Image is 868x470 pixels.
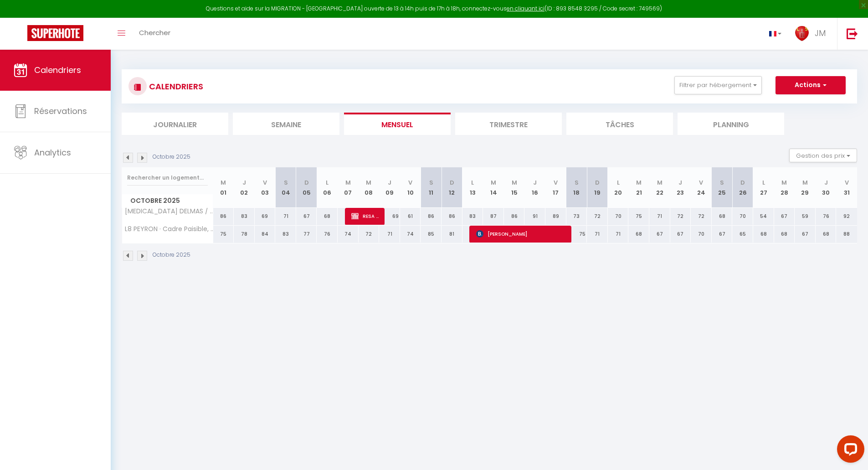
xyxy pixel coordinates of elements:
[732,167,753,208] th: 26
[379,167,400,208] th: 09
[421,167,442,208] th: 11
[566,113,673,135] li: Tâches
[471,178,474,187] abbr: L
[123,226,215,232] span: L8 PEYRON · Cadre Paisible, Vue sur Mer/Terrasse, Parking &AC
[795,226,816,243] div: 67
[545,167,566,208] th: 17
[691,208,712,225] div: 72
[317,208,338,225] div: 68
[429,178,433,187] abbr: S
[359,167,380,208] th: 08
[442,167,462,208] th: 12
[788,18,837,50] a: ... JM
[657,178,663,187] abbr: M
[845,178,849,187] abbr: V
[533,178,537,187] abbr: J
[802,178,808,187] abbr: M
[678,113,784,135] li: Planning
[213,208,234,225] div: 86
[442,208,462,225] div: 86
[649,226,670,243] div: 67
[836,226,857,243] div: 88
[587,208,608,225] div: 72
[34,105,87,117] span: Réservations
[379,208,400,225] div: 69
[255,167,276,208] th: 03
[317,226,338,243] div: 76
[649,167,670,208] th: 22
[587,226,608,243] div: 71
[296,208,317,225] div: 67
[27,25,83,41] img: Super Booking
[132,18,177,50] a: Chercher
[699,178,703,187] abbr: V
[554,178,558,187] abbr: V
[234,167,255,208] th: 02
[789,149,857,162] button: Gestion des prix
[483,167,504,208] th: 14
[774,167,795,208] th: 28
[720,178,724,187] abbr: S
[400,167,421,208] th: 10
[774,208,795,225] div: 67
[34,64,81,76] span: Calendriers
[344,113,451,135] li: Mensuel
[153,153,190,161] p: Octobre 2025
[691,167,712,208] th: 24
[628,226,649,243] div: 68
[123,208,215,215] span: [MEDICAL_DATA] DELMAS / 3 pièces vue mer - ANT08
[762,178,765,187] abbr: L
[732,226,753,243] div: 65
[275,167,296,208] th: 04
[847,28,858,39] img: logout
[674,76,762,94] button: Filtrer par hébergement
[545,208,566,225] div: 89
[213,167,234,208] th: 01
[816,208,837,225] div: 76
[275,208,296,225] div: 71
[351,207,379,225] span: RESA PROPRIO
[608,226,629,243] div: 71
[153,251,190,259] p: Octobre 2025
[221,178,226,187] abbr: M
[326,178,329,187] abbr: L
[462,167,483,208] th: 13
[476,225,567,243] span: [PERSON_NAME]
[284,178,288,187] abbr: S
[712,167,733,208] th: 25
[753,208,774,225] div: 54
[234,226,255,243] div: 78
[740,178,745,187] abbr: D
[442,226,462,243] div: 81
[359,226,380,243] div: 72
[636,178,642,187] abbr: M
[400,226,421,243] div: 74
[366,178,371,187] abbr: M
[617,178,620,187] abbr: L
[670,226,691,243] div: 67
[795,26,809,41] img: ...
[504,167,525,208] th: 15
[816,167,837,208] th: 30
[575,178,579,187] abbr: S
[388,178,391,187] abbr: J
[512,178,517,187] abbr: M
[275,226,296,243] div: 83
[400,208,421,225] div: 61
[507,5,544,12] a: en cliquant ici
[691,226,712,243] div: 70
[242,178,246,187] abbr: J
[795,167,816,208] th: 29
[455,113,562,135] li: Trimestre
[213,226,234,243] div: 75
[753,167,774,208] th: 27
[566,226,587,243] div: 75
[795,208,816,225] div: 59
[524,208,545,225] div: 91
[338,167,359,208] th: 07
[233,113,339,135] li: Semaine
[824,178,828,187] abbr: J
[712,226,733,243] div: 67
[504,208,525,225] div: 86
[263,178,267,187] abbr: V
